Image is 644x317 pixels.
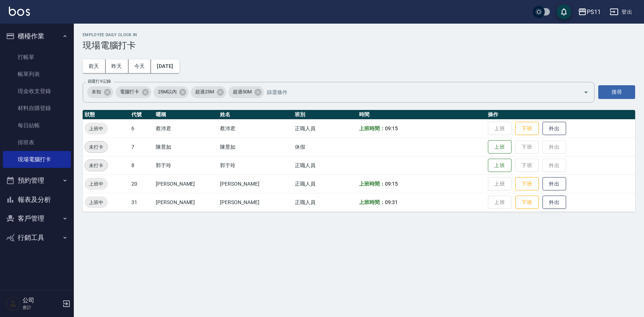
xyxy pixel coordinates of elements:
button: 行銷工具 [3,228,71,247]
span: 25M以內 [154,88,181,96]
td: 正職人員 [293,175,357,193]
button: 下班 [515,177,539,191]
a: 帳單列表 [3,66,71,83]
button: 預約管理 [3,171,71,190]
input: 篩選條件 [265,86,571,99]
td: 正職人員 [293,193,357,211]
span: 09:31 [385,199,398,205]
div: 25M以內 [154,86,189,98]
button: save [557,4,571,19]
button: 昨天 [106,59,128,73]
th: 代號 [130,110,154,120]
span: 超過25M [191,88,218,96]
b: 上班時間： [359,125,385,131]
td: 陳昱如 [154,138,218,156]
th: 操作 [486,110,635,120]
td: 蔡沛君 [154,119,218,138]
td: 郭于玲 [154,156,218,175]
img: Logo [9,7,30,16]
span: 上班中 [85,125,108,132]
td: 蔡沛君 [218,119,293,138]
td: 郭于玲 [218,156,293,175]
td: 8 [130,156,154,175]
span: 09:15 [385,181,398,187]
a: 每日結帳 [3,117,71,134]
button: 前天 [83,59,106,73]
button: 下班 [515,196,539,209]
button: 今天 [128,59,151,73]
p: 會計 [23,304,60,311]
a: 打帳單 [3,49,71,66]
div: PS11 [587,7,601,17]
th: 姓名 [218,110,293,120]
td: [PERSON_NAME] [154,193,218,211]
b: 上班時間： [359,199,385,205]
th: 班別 [293,110,357,120]
button: Open [580,86,592,98]
a: 排班表 [3,134,71,151]
td: 正職人員 [293,119,357,138]
img: Person [6,296,21,311]
span: 電腦打卡 [116,88,144,96]
span: 未知 [87,88,106,96]
span: 未打卡 [85,162,107,169]
button: PS11 [575,4,604,20]
button: 上班 [488,159,512,172]
td: 20 [130,175,154,193]
div: 超過25M [191,86,226,98]
div: 未知 [87,86,113,98]
th: 時間 [357,110,486,120]
span: 超過50M [228,88,256,96]
a: 現場電腦打卡 [3,151,71,168]
button: 登出 [607,5,635,19]
span: 上班中 [85,180,108,188]
button: 櫃檯作業 [3,27,71,46]
td: 31 [130,193,154,211]
td: 陳昱如 [218,138,293,156]
td: 6 [130,119,154,138]
button: 外出 [543,177,566,191]
span: 未打卡 [85,143,107,151]
div: 電腦打卡 [116,86,151,98]
a: 材料自購登錄 [3,100,71,117]
b: 上班時間： [359,181,385,187]
span: 上班中 [85,199,108,206]
button: [DATE] [151,59,179,73]
span: 09:15 [385,125,398,131]
td: 7 [130,138,154,156]
h3: 現場電腦打卡 [83,40,635,51]
a: 現金收支登錄 [3,83,71,100]
td: [PERSON_NAME] [154,175,218,193]
button: 下班 [515,122,539,135]
h5: 公司 [23,297,60,304]
td: [PERSON_NAME] [218,175,293,193]
label: 篩選打卡記錄 [88,79,111,84]
button: 上班 [488,140,512,154]
button: 外出 [543,122,566,135]
button: 搜尋 [598,85,635,99]
td: 休假 [293,138,357,156]
th: 暱稱 [154,110,218,120]
div: 超過50M [228,86,264,98]
th: 狀態 [83,110,130,120]
td: [PERSON_NAME] [218,193,293,211]
td: 正職人員 [293,156,357,175]
button: 外出 [543,196,566,209]
button: 報表及分析 [3,190,71,209]
h2: Employee Daily Clock In [83,32,635,37]
button: 客戶管理 [3,209,71,228]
